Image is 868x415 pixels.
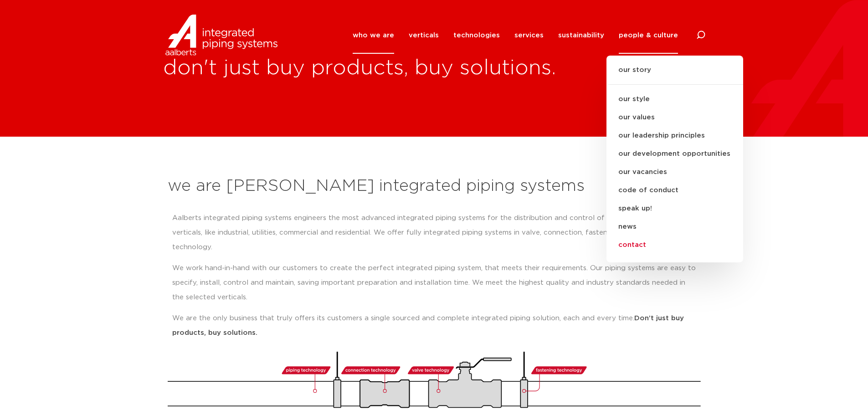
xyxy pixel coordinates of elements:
a: technologies [453,17,500,54]
a: services [514,17,544,54]
a: our values [606,108,743,127]
a: news [606,218,743,236]
a: our story [606,65,743,85]
a: contact [606,236,743,254]
ul: people & culture [606,56,743,262]
nav: Menu [353,17,678,54]
p: We work hand-in-hand with our customers to create the perfect integrated piping system, that meet... [172,261,696,305]
a: our development opportunities [606,145,743,163]
a: our leadership principles [606,127,743,145]
a: our vacancies [606,163,743,181]
p: Aalberts integrated piping systems engineers the most advanced integrated piping systems for the ... [172,211,696,255]
a: code of conduct [606,181,743,200]
a: people & culture [619,17,678,54]
p: We are the only business that truly offers its customers a single sourced and complete integrated... [172,311,696,340]
h2: we are [PERSON_NAME] integrated piping systems [168,175,701,197]
a: sustainability [558,17,604,54]
a: our style [606,90,743,108]
a: verticals [409,17,439,54]
a: who we are [353,17,394,54]
a: speak up! [606,200,743,218]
